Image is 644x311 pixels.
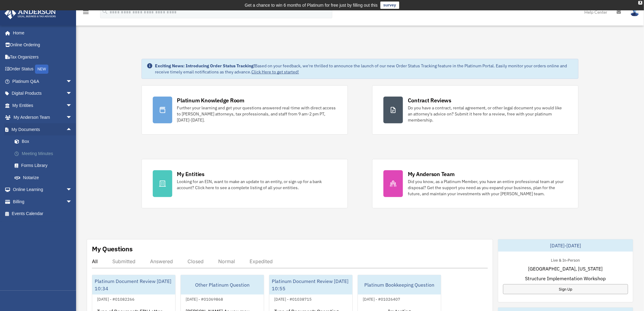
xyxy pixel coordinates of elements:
a: Contract Reviews Do you have a contract, rental agreement, or other legal document you would like... [372,85,579,135]
span: arrow_drop_down [66,184,78,196]
a: Meeting Minutes [9,147,81,160]
div: Platinum Knowledge Room [177,97,245,104]
div: [DATE] - #01038715 [269,295,317,302]
div: Submitted [112,258,135,264]
div: [DATE] - #01069868 [181,295,228,302]
img: User Pic [630,8,639,16]
div: Closed [187,258,204,264]
div: Did you know, as a Platinum Member, you have an entire professional team at your disposal? Get th... [408,178,567,197]
a: Box [9,136,81,148]
div: My Entities [177,170,205,178]
a: My Documentsarrow_drop_up [4,123,81,136]
a: Online Learningarrow_drop_down [4,184,81,196]
div: Platinum Document Review [DATE] 10:55 [269,275,352,295]
span: Structure Implementation Workshop [525,275,606,282]
a: menu [82,11,89,16]
div: Expedited [250,258,273,264]
div: Answered [150,258,173,264]
span: arrow_drop_down [66,75,78,88]
a: Forms Library [9,160,81,172]
a: Tax Organizers [4,51,81,63]
a: Events Calendar [4,208,81,220]
a: survey [380,2,399,9]
span: arrow_drop_up [66,123,78,136]
a: Home [4,27,78,39]
a: Sign Up [503,284,628,294]
a: Click Here to get started! [252,69,299,75]
a: My Entitiesarrow_drop_down [4,99,81,111]
a: My Entities Looking for an EIN, want to make an update to an entity, or sign up for a bank accoun... [142,159,348,208]
div: Do you have a contract, rental agreement, or other legal document you would like an attorney's ad... [408,105,567,123]
div: Looking for an EIN, want to make an update to an entity, or sign up for a bank account? Click her... [177,178,337,191]
img: Anderson Advisors Platinum Portal [3,7,58,19]
div: My Questions [92,244,133,253]
div: Platinum Bookkeeping Question [358,275,441,295]
div: [DATE]-[DATE] [498,239,633,252]
span: arrow_drop_down [66,111,78,124]
a: My Anderson Team Did you know, as a Platinum Member, you have an entire professional team at your... [372,159,579,208]
div: Platinum Document Review [DATE] 10:34 [92,275,175,295]
div: Live & In-Person [546,256,585,263]
strong: Exciting News: Introducing Order Status Tracking! [155,63,255,69]
a: Online Ordering [4,39,81,51]
i: search [102,8,108,15]
span: [GEOGRAPHIC_DATA], [US_STATE] [528,265,603,272]
div: NEW [35,65,48,74]
div: Contract Reviews [408,97,451,104]
span: arrow_drop_down [66,196,78,208]
i: menu [82,9,89,16]
div: [DATE] - #01082266 [92,295,139,302]
div: Based on your feedback, we're thrilled to announce the launch of our new Order Status Tracking fe... [155,63,574,75]
a: Order StatusNEW [4,63,81,76]
a: Platinum Q&Aarrow_drop_down [4,75,81,87]
div: Get a chance to win 6 months of Platinum for free just by filling out this [245,2,378,9]
div: All [92,258,98,264]
a: My Anderson Teamarrow_drop_down [4,111,81,124]
div: Further your learning and get your questions answered real-time with direct access to [PERSON_NAM... [177,105,337,123]
a: Billingarrow_drop_down [4,196,81,208]
div: Other Platinum Question [181,275,264,295]
span: arrow_drop_down [66,87,78,100]
div: close [639,1,642,5]
a: Digital Productsarrow_drop_down [4,87,81,100]
div: [DATE] - #01026407 [358,295,405,302]
span: arrow_drop_down [66,99,78,112]
div: My Anderson Team [408,170,455,178]
a: Platinum Knowledge Room Further your learning and get your questions answered real-time with dire... [142,85,348,135]
div: Normal [218,258,235,264]
a: Notarize [9,171,81,184]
